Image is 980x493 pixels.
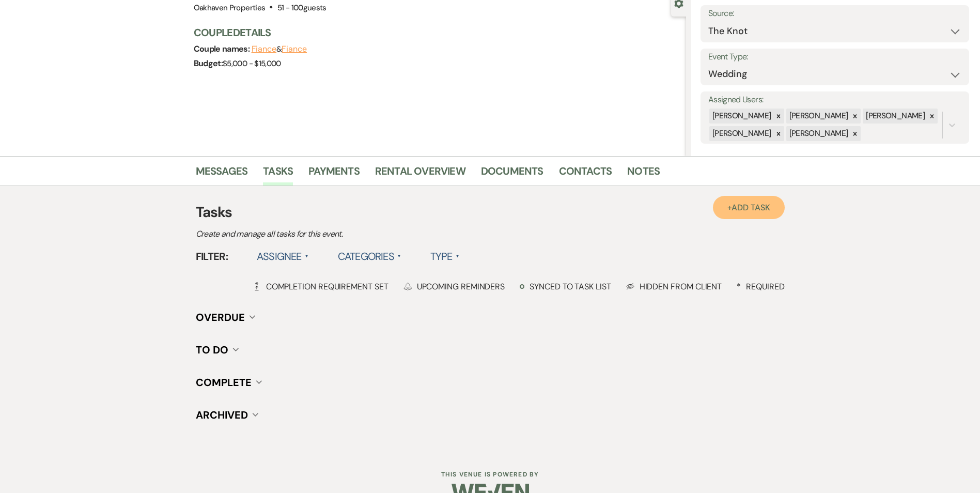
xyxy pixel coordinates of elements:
span: Filter: [196,249,228,264]
span: $5,000 - $15,000 [223,58,281,69]
span: ▲ [456,252,460,260]
label: Event Type: [708,50,961,65]
div: [PERSON_NAME] [786,126,850,141]
span: Archived [196,408,248,422]
span: Oakhaven Properties [194,3,266,13]
span: & [252,44,307,54]
a: Rental Overview [375,163,465,186]
div: [PERSON_NAME] [863,109,926,124]
span: Budget: [194,58,223,69]
a: Messages [196,163,248,186]
div: Synced to task list [520,281,611,292]
button: Fiance [252,45,277,53]
h3: Tasks [196,202,785,223]
a: Tasks [263,163,293,186]
button: Fiance [282,45,307,53]
a: Payments [308,163,360,186]
button: Complete [196,377,262,388]
button: Archived [196,410,258,420]
span: Add Task [732,202,770,213]
span: ▲ [397,252,401,260]
button: Overdue [196,312,255,322]
div: [PERSON_NAME] [786,109,850,124]
label: Categories [338,247,401,266]
a: Documents [481,163,543,186]
div: [PERSON_NAME] [709,109,773,124]
label: Assignee [257,247,309,266]
span: Couple names: [194,43,252,54]
div: [PERSON_NAME] [709,126,773,141]
label: Type [430,247,460,266]
button: To Do [196,345,239,355]
label: Assigned Users: [708,93,961,107]
div: Upcoming Reminders [403,281,505,292]
a: Notes [627,163,660,186]
p: Create and manage all tasks for this event. [196,227,557,241]
span: To Do [196,343,228,357]
div: Completion Requirement Set [253,281,388,292]
a: +Add Task [713,196,784,219]
span: 51 - 100 guests [277,3,326,13]
a: Contacts [559,163,612,186]
div: Required [737,281,784,292]
span: Overdue [196,311,245,324]
span: Complete [196,376,252,389]
h3: Couple Details [194,25,676,40]
div: Hidden from Client [626,281,722,292]
label: Source: [708,6,961,21]
span: ▲ [305,252,309,260]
